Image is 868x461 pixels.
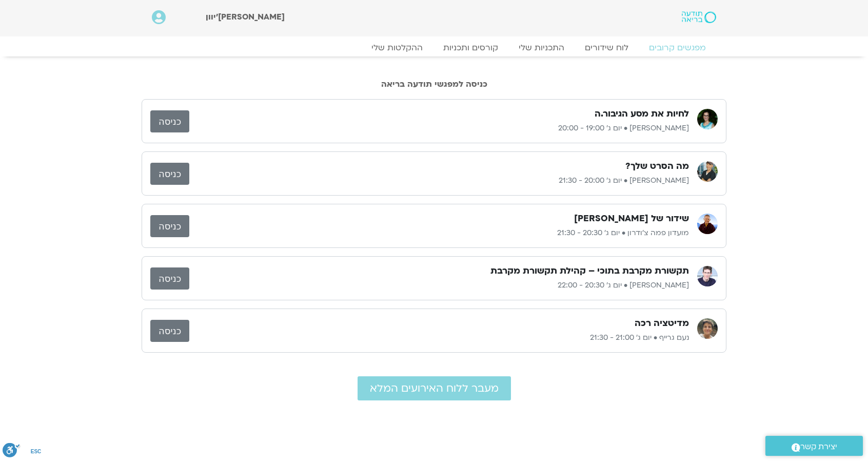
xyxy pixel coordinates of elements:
[189,279,689,292] p: [PERSON_NAME] • יום ג׳ 20:30 - 22:00
[765,436,863,456] a: יצירת קשר
[697,109,718,129] img: תמר לינצבסקי
[635,317,689,330] h3: מדיטציה רכה
[206,11,285,23] span: [PERSON_NAME]'יוון
[150,110,189,132] a: כניסה
[595,108,689,120] h3: לחיות את מסע הגיבור.ה
[150,320,189,342] a: כניסה
[697,318,718,339] img: נעם גרייף
[150,267,189,290] a: כניסה
[575,43,639,53] a: לוח שידורים
[142,80,726,89] h2: כניסה למפגשי תודעה בריאה
[189,175,689,187] p: [PERSON_NAME] • יום ג׳ 20:00 - 21:30
[800,440,837,454] span: יצירת קשר
[574,213,689,225] h3: שידור של [PERSON_NAME]
[697,161,718,182] img: ג'יוואן ארי בוסתן
[697,214,718,234] img: מועדון פמה צ'ודרון
[150,215,189,237] a: כניסה
[358,376,511,400] a: מעבר ללוח האירועים המלא
[189,227,689,239] p: מועדון פמה צ'ודרון • יום ג׳ 20:30 - 21:30
[508,43,575,53] a: התכניות שלי
[189,332,689,344] p: נעם גרייף • יום ג׳ 21:00 - 21:30
[361,43,433,53] a: ההקלטות שלי
[150,163,189,185] a: כניסה
[625,160,689,172] h3: מה הסרט שלך?
[639,43,716,53] a: מפגשים קרובים
[697,266,718,286] img: ערן טייכר
[152,43,716,53] nav: Menu
[433,43,508,53] a: קורסים ותכניות
[370,382,499,394] span: מעבר ללוח האירועים המלא
[189,122,689,135] p: [PERSON_NAME] • יום ג׳ 19:00 - 20:00
[490,265,689,277] h3: תקשורת מקרבת בתוכי – קהילת תקשורת מקרבת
